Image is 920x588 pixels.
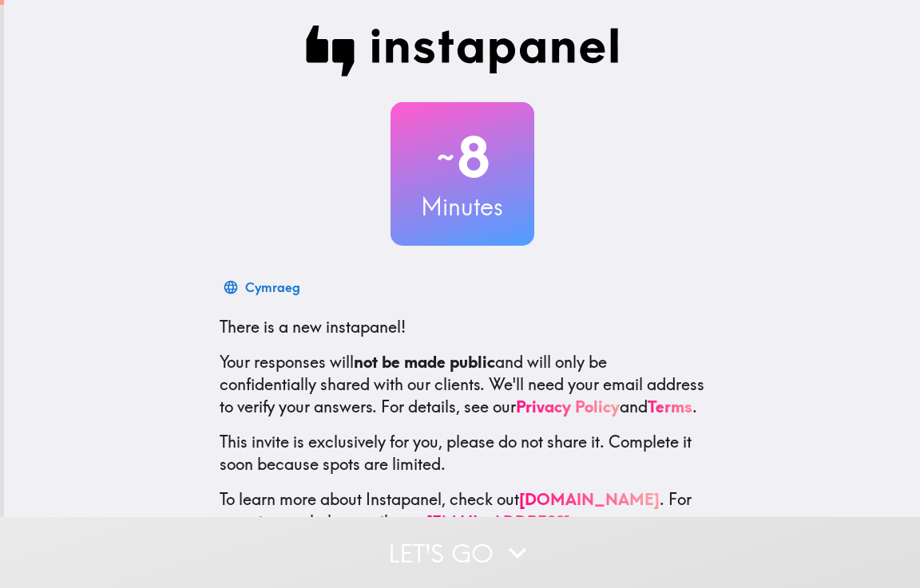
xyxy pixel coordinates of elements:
h3: Minutes [391,190,534,223]
a: [DOMAIN_NAME] [519,489,660,509]
div: Cymraeg [245,276,300,298]
img: Instapanel [306,26,619,77]
p: To learn more about Instapanel, check out . For questions or help, email us at . [220,488,705,555]
span: ~ [434,133,457,181]
h2: 8 [391,124,534,190]
p: This invite is exclusively for you, please do not share it. Complete it soon because spots are li... [220,431,705,476]
button: Cymraeg [220,271,307,303]
span: There is a new instapanel! [220,317,406,337]
b: not be made public [354,352,495,372]
a: Terms [648,397,692,416]
a: Privacy Policy [516,397,620,416]
p: Your responses will and will only be confidentially shared with our clients. We'll need your emai... [220,351,705,418]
